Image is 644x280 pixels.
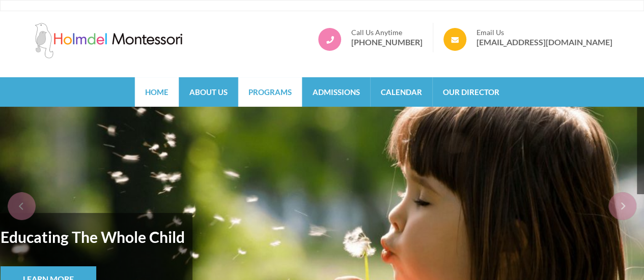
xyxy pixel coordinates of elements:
a: Calendar [371,77,432,107]
strong: Educating The Whole Child [1,221,185,253]
span: Call Us Anytime [351,28,423,37]
a: About Us [179,77,238,107]
a: Admissions [302,77,370,107]
a: Programs [238,77,302,107]
a: [PHONE_NUMBER] [351,37,423,47]
a: Home [135,77,179,107]
div: prev [8,192,36,220]
img: Holmdel Montessori School [32,23,185,58]
a: Our Director [433,77,510,107]
span: Email Us [477,28,612,37]
div: next [608,192,636,220]
a: [EMAIL_ADDRESS][DOMAIN_NAME] [477,37,612,47]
